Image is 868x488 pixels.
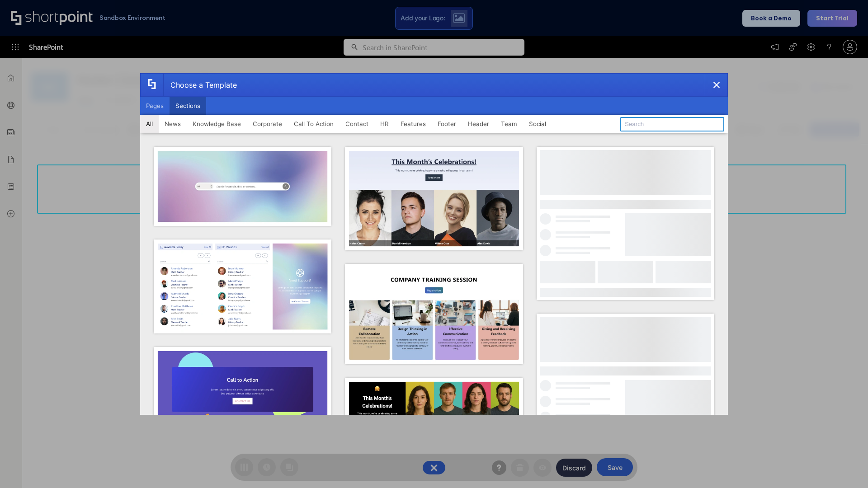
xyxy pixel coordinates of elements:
[247,115,288,133] button: Corporate
[288,115,340,133] button: Call To Action
[374,115,395,133] button: HR
[140,115,159,133] button: All
[163,74,237,96] div: Choose a Template
[523,115,552,133] button: Social
[170,97,206,115] button: Sections
[432,115,462,133] button: Footer
[462,115,495,133] button: Header
[395,115,432,133] button: Features
[187,115,247,133] button: Knowledge Base
[159,115,187,133] button: News
[340,115,374,133] button: Contact
[495,115,523,133] button: Team
[823,445,868,488] iframe: Chat Widget
[620,117,724,131] input: Search
[140,73,728,415] div: template selector
[140,97,170,115] button: Pages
